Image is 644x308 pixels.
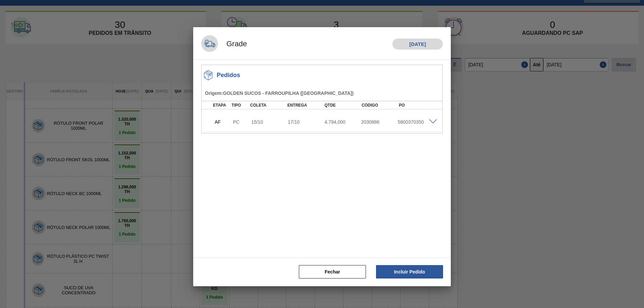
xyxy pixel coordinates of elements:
[211,103,230,108] div: Etapa
[360,103,401,108] div: Código
[299,265,366,279] button: Fechar
[213,115,232,129] div: Aguardando Faturamento
[323,103,364,108] div: Qtde
[231,119,250,125] div: Pedido de Compra
[250,119,290,125] div: 15/10/2025
[392,39,443,50] h1: [DATE]
[217,72,240,79] h3: Pedidos
[286,103,327,108] div: Entrega
[205,90,441,96] h5: Origem : GOLDEN SUCOS - FARROUPILHA ([GEOGRAPHIC_DATA])
[323,119,364,125] div: 4.794,000
[249,103,290,108] div: Coleta
[218,39,247,49] h1: Grade
[230,103,249,108] div: Tipo
[396,119,437,125] div: 5800370350
[215,119,230,125] p: AF
[286,119,327,125] div: 17/10/2025
[376,265,443,279] button: Incluir Pedido
[397,103,439,108] div: PO
[360,119,400,125] div: 2030886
